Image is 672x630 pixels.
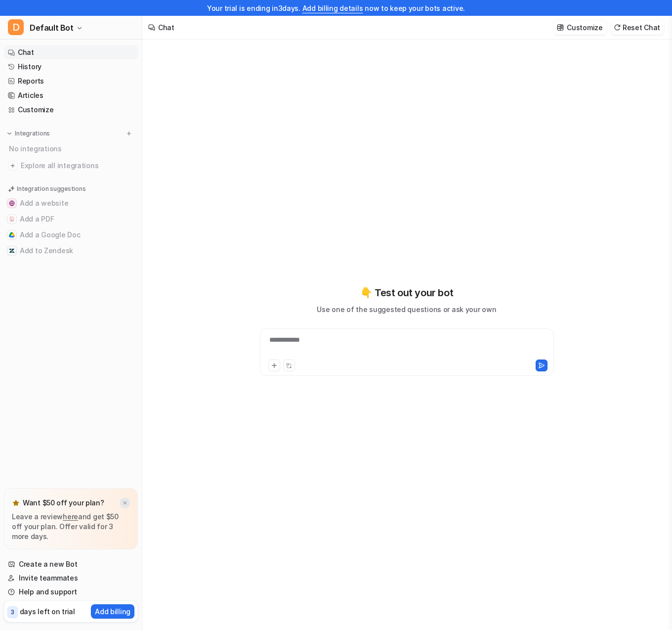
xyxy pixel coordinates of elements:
[4,103,138,117] a: Customize
[4,243,138,259] button: Add to ZendeskAdd to Zendesk
[158,22,174,33] div: Chat
[11,608,14,617] p: 3
[8,161,18,171] img: explore all integrations
[95,606,130,617] p: Add billing
[4,60,138,74] a: History
[6,130,13,137] img: expand menu
[614,24,621,31] img: reset
[91,604,134,619] button: Add billing
[12,499,20,507] img: star
[4,557,138,571] a: Create a new Bot
[63,512,78,521] a: here
[554,20,606,35] button: Customize
[20,606,75,617] p: days left on trial
[30,21,74,35] span: Default Bot
[4,211,138,227] button: Add a PDFAdd a PDF
[6,140,138,157] div: No integrations
[4,74,138,88] a: Reports
[302,4,363,12] a: Add billing details
[12,512,130,541] p: Leave a review and get $50 off your plan. Offer valid for 3 more days.
[4,585,138,599] a: Help and support
[4,45,138,59] a: Chat
[317,304,496,315] p: Use one of the suggested questions or ask your own
[9,216,15,222] img: Add a PDF
[9,232,15,238] img: Add a Google Doc
[4,571,138,585] a: Invite teammates
[8,19,24,35] span: D
[9,248,15,254] img: Add to Zendesk
[4,195,138,211] button: Add a websiteAdd a website
[360,285,453,300] p: 👇 Test out your bot
[567,22,602,33] p: Customize
[15,130,50,137] p: Integrations
[4,89,138,102] a: Articles
[9,200,15,206] img: Add a website
[557,24,564,31] img: customize
[21,158,134,174] span: Explore all integrations
[4,159,138,173] a: Explore all integrations
[611,20,664,35] button: Reset Chat
[126,130,132,137] img: menu_add.svg
[4,129,53,138] button: Integrations
[23,498,104,508] p: Want $50 off your plan?
[17,184,85,193] p: Integration suggestions
[122,500,128,506] img: x
[4,227,138,243] button: Add a Google DocAdd a Google Doc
